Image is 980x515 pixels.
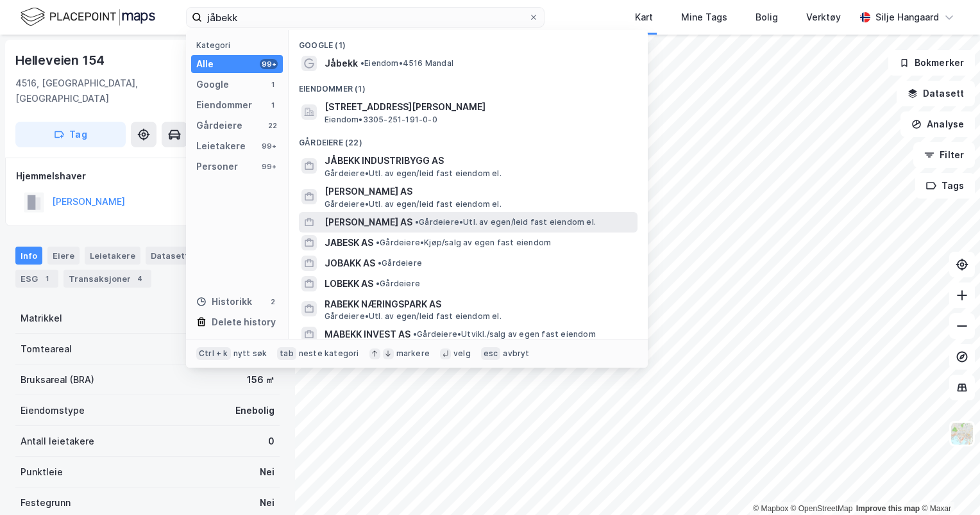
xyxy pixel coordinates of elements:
div: 22 [267,120,278,131]
div: Kategori [196,40,283,50]
div: velg [453,348,471,359]
div: Antall leietakere [21,434,94,449]
div: 4 [133,272,146,285]
button: Datasett [897,81,975,106]
div: Enebolig [235,403,275,418]
div: Bruksareal (BRA) [21,372,94,388]
div: Tomteareal [21,341,72,357]
button: Tag [15,122,126,147]
span: [PERSON_NAME] AS [325,215,412,230]
div: esc [481,347,501,360]
div: Nei [260,464,275,480]
span: • [413,329,417,339]
div: Festegrunn [21,495,71,511]
span: Gårdeiere [376,279,420,289]
div: 4516, [GEOGRAPHIC_DATA], [GEOGRAPHIC_DATA] [15,76,208,106]
div: 99+ [260,141,278,151]
span: [PERSON_NAME] AS [325,184,632,199]
div: Historikk [196,294,252,309]
span: Gårdeiere [378,258,422,268]
a: OpenStreetMap [791,504,853,513]
div: Google [196,77,229,92]
span: • [415,217,419,227]
div: 1 [40,272,53,285]
div: Eiere [47,247,80,265]
button: Analyse [900,111,975,137]
span: • [376,238,380,247]
div: tab [277,347,296,360]
span: • [360,58,364,68]
div: Eiendommer [196,97,252,113]
span: MABEKK INVEST AS [325,327,410,342]
div: Ctrl + k [196,347,231,360]
span: JÅBEKK INDUSTRIBYGG AS [325,153,632,168]
div: Gårdeiere (22) [289,127,648,151]
div: Info [15,247,42,265]
span: RABEKK NÆRINGSPARK AS [325,297,632,312]
span: Jåbekk [325,56,358,71]
span: Eiendom • 3305-251-191-0-0 [325,115,437,125]
input: Søk på adresse, matrikkel, gårdeiere, leietakere eller personer [202,8,528,27]
div: Helleveien 154 [15,50,107,70]
div: Datasett [146,247,194,265]
div: Gårdeiere [196,118,242,133]
div: avbryt [503,348,529,359]
span: Gårdeiere • Utl. av egen/leid fast eiendom el. [325,311,502,322]
button: Bokmerker [888,50,975,76]
div: Alle [196,56,214,72]
div: Leietakere [85,247,140,265]
a: Mapbox [753,504,788,513]
div: Google (1) [289,30,648,53]
div: Matrikkel [21,311,62,326]
div: ESG [15,270,58,288]
div: Eiendommer (1) [289,74,648,97]
span: Gårdeiere • Utl. av egen/leid fast eiendom el. [325,168,502,179]
div: Eiendomstype [21,403,85,418]
div: neste kategori [299,348,359,359]
span: Gårdeiere • Utvikl./salg av egen fast eiendom [413,329,596,339]
div: Kart [635,10,653,25]
span: [STREET_ADDRESS][PERSON_NAME] [325,99,632,115]
div: Bolig [756,10,778,25]
div: 156 ㎡ [247,372,275,388]
button: Filter [913,142,975,168]
span: • [376,279,380,288]
div: Punktleie [21,464,63,480]
span: LOBEKK AS [325,276,373,291]
div: 99+ [260,161,278,172]
div: Verktøy [806,10,841,25]
div: nytt søk [233,348,267,359]
img: logo.f888ab2527a4732fd821a326f86c7f29.svg [21,6,155,28]
div: 0 [268,434,275,449]
div: Mine Tags [681,10,727,25]
button: Tags [915,173,975,199]
span: Gårdeiere • Kjøp/salg av egen fast eiendom [376,238,551,248]
span: JABESK AS [325,235,373,250]
div: Leietakere [196,138,246,154]
div: 2 [267,297,278,307]
span: Eiendom • 4516 Mandal [360,58,453,69]
img: Z [950,421,974,446]
div: 1 [267,100,278,110]
div: 1 [267,79,278,90]
iframe: Chat Widget [916,454,980,515]
div: markere [396,348,430,359]
span: Gårdeiere • Utl. av egen/leid fast eiendom el. [325,199,502,209]
div: Silje Hangaard [875,10,939,25]
span: • [378,258,382,268]
span: JOBAKK AS [325,256,375,271]
div: Kontrollprogram for chat [916,454,980,515]
div: Transaksjoner [63,270,151,288]
div: Delete history [212,315,276,330]
a: Improve this map [856,504,920,513]
div: 99+ [260,59,278,69]
div: Hjemmelshaver [16,168,279,184]
div: Nei [260,495,275,511]
div: Personer [196,159,238,174]
span: Gårdeiere • Utl. av egen/leid fast eiendom el. [415,217,596,227]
